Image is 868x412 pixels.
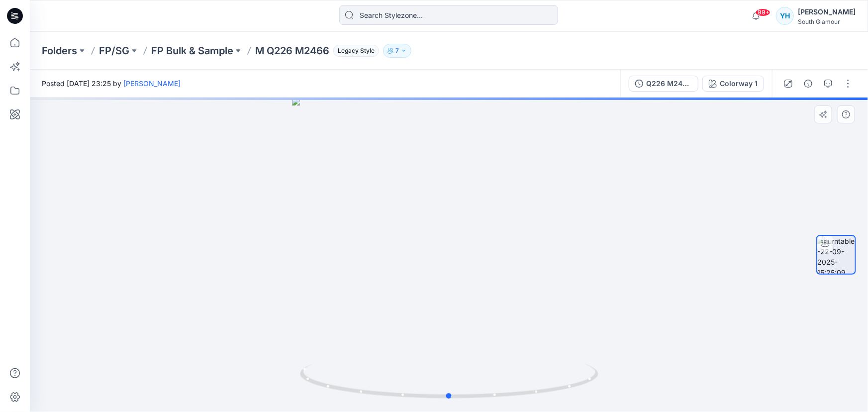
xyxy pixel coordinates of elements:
button: Colorway 1 [702,76,764,92]
div: South Glamour [798,18,856,25]
a: Folders [42,44,77,58]
div: Colorway 1 [720,78,758,89]
button: 7 [383,44,411,58]
div: YH [776,7,794,25]
span: Posted [DATE] 23:25 by [42,78,181,89]
div: [PERSON_NAME] [798,6,856,18]
button: Details [800,76,816,92]
div: Q226 M2466‘ [646,78,692,89]
button: Legacy Style [329,44,379,58]
a: FP Bulk & Sample [151,44,233,58]
span: Legacy Style [333,45,379,57]
p: M Q226 M2466 [255,44,329,58]
a: FP/SG [99,44,129,58]
input: Search Stylezone… [339,5,558,25]
p: 7 [395,45,399,56]
button: Q226 M2466‘ [629,76,698,92]
a: [PERSON_NAME] [123,79,181,88]
img: turntable-22-09-2025-15:25:09 [817,236,855,274]
span: 99+ [756,8,771,16]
